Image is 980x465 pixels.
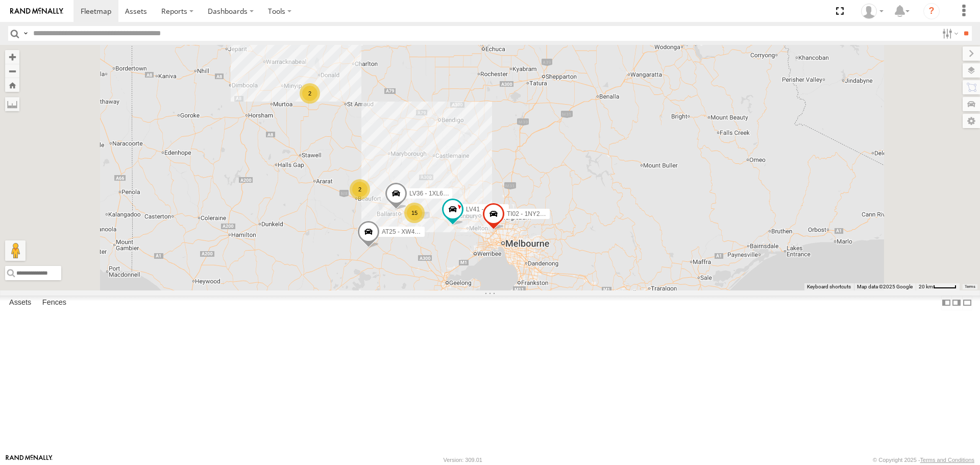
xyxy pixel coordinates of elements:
label: Search Filter Options [938,26,960,41]
span: LV41 - 1XX1AP [466,206,508,213]
span: Map data ©2025 Google [857,284,913,289]
button: Drag Pegman onto the map to open Street View [5,240,26,261]
button: Zoom out [5,64,19,78]
span: TI02 - 1NY2RG [507,210,549,217]
label: Dock Summary Table to the Right [951,296,962,310]
a: Visit our Website [6,455,53,465]
div: Version: 309.01 [444,457,482,463]
button: Zoom in [5,50,19,64]
label: Assets [4,296,36,310]
span: LV36 - 1XL6RN [409,190,452,198]
div: Adam Falloon [857,4,887,19]
label: Dock Summary Table to the Left [941,296,951,310]
div: © Copyright 2025 - [873,457,974,463]
div: 2 [300,83,320,104]
button: Keyboard shortcuts [807,283,851,290]
a: Terms (opens in new tab) [965,284,975,288]
label: Fences [37,296,71,310]
div: 2 [350,179,370,200]
img: rand-logo.svg [10,8,63,15]
button: Zoom Home [5,78,19,92]
label: Map Settings [963,114,980,128]
span: AT25 - XW40GB [382,229,427,236]
label: Search Query [21,26,30,41]
div: 15 [404,203,425,223]
a: Terms and Conditions [920,457,974,463]
span: 20 km [919,284,933,289]
i: ? [923,3,940,19]
label: Hide Summary Table [962,296,972,310]
button: Map scale: 20 km per 42 pixels [916,283,960,290]
label: Measure [5,97,19,111]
